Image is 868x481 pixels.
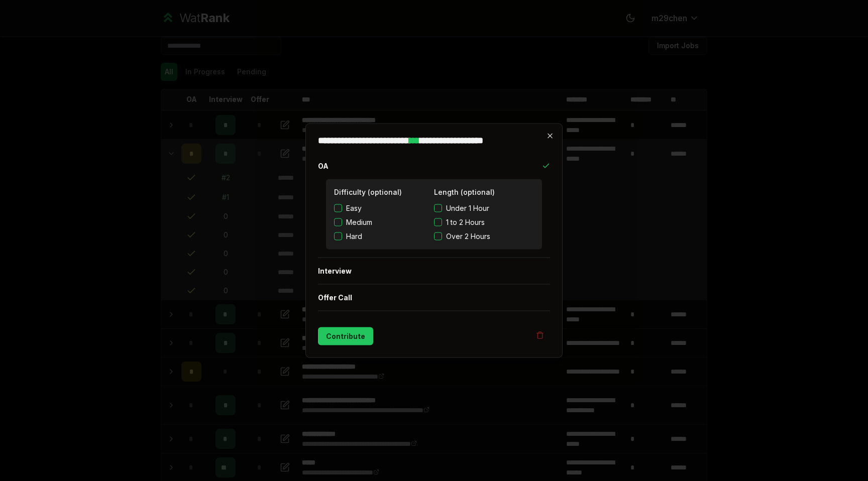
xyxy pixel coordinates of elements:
[346,203,362,213] span: Easy
[434,232,442,240] button: Over 2 Hours
[318,258,550,284] button: Interview
[334,188,402,196] label: Difficulty (optional)
[434,188,495,196] label: Length (optional)
[446,203,489,213] span: Under 1 Hour
[334,232,342,240] button: Hard
[334,204,342,212] button: Easy
[346,231,362,242] span: Hard
[318,179,550,258] div: OA
[334,218,342,226] button: Medium
[446,231,490,242] span: Over 2 Hours
[434,204,442,212] button: Under 1 Hour
[318,327,373,345] button: Contribute
[446,217,485,227] span: 1 to 2 Hours
[318,153,550,179] button: OA
[434,218,442,226] button: 1 to 2 Hours
[318,285,550,311] button: Offer Call
[346,217,372,227] span: Medium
